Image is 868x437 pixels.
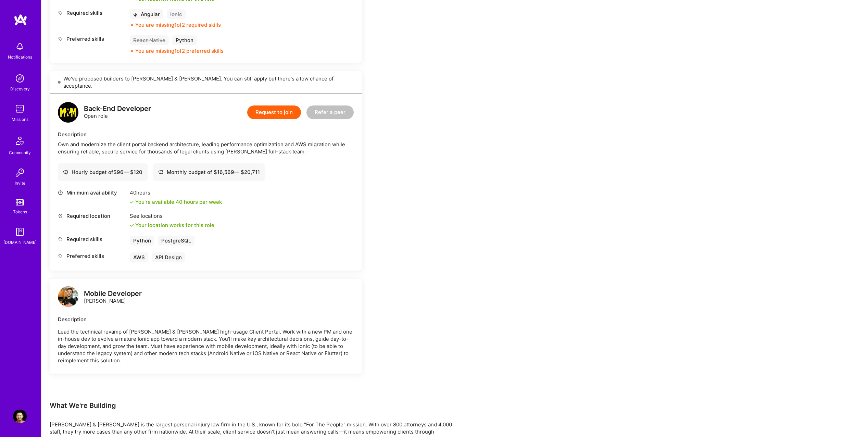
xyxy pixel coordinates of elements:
div: Python [130,236,154,246]
div: Hourly budget of $ 96 — $ 120 [63,168,142,176]
i: icon CloseOrange [130,49,134,53]
img: teamwork [13,102,27,116]
img: bell [13,40,27,53]
div: Angular [130,9,163,19]
i: icon Tag [58,10,63,15]
div: Ionic [167,9,186,19]
div: Tokens [13,208,27,215]
img: logo [14,14,27,26]
div: You are missing 1 of 2 required skills [135,21,221,28]
div: Open role [84,105,151,120]
p: Lead the technical revamp of [PERSON_NAME] & [PERSON_NAME] high-usage Client Portal. Work with a ... [58,328,354,364]
div: What We're Building [50,401,461,410]
div: Monthly budget of $ 16,569 — $ 20,711 [158,168,260,176]
img: discovery [13,72,27,85]
i: icon Location [58,213,63,218]
div: See locations [130,212,214,220]
div: You're available 40 hours per week [130,198,222,205]
div: Community [9,149,31,156]
button: Refer a peer [306,105,354,119]
div: Missions [12,116,28,123]
div: Preferred skills [58,252,126,260]
div: We've proposed builders to [PERSON_NAME] & [PERSON_NAME]. You can still apply but there's a low c... [50,71,362,94]
div: Description [58,131,354,138]
i: icon Cash [63,170,68,175]
i: icon BlackArrowDown [133,13,137,17]
div: You are missing 1 of 2 preferred skills [135,47,224,54]
i: icon Tag [58,253,63,259]
img: Invite [13,166,27,179]
i: icon Clock [58,190,63,195]
div: Description [58,316,354,323]
div: Required skills [58,236,126,243]
div: Required location [58,212,126,220]
button: Request to join [247,105,301,119]
div: React Native [130,35,169,45]
div: AWS [130,252,148,262]
div: Notifications [8,53,32,61]
img: tokens [16,199,24,205]
a: logo [58,286,78,309]
div: API Design [152,252,185,262]
div: Invite [15,179,25,187]
div: Preferred skills [58,35,126,42]
i: icon CloseOrange [130,23,134,27]
i: icon Cash [158,170,163,175]
div: PostgreSQL [158,236,194,246]
div: [DOMAIN_NAME] [3,239,37,246]
div: Python [172,35,197,45]
i: icon Check [130,200,134,204]
div: 40 hours [130,189,222,196]
div: Required skills [58,9,126,16]
div: [PERSON_NAME] [84,290,142,304]
img: User Avatar [13,410,27,423]
img: Community [12,133,28,149]
div: Minimum availability [58,189,126,196]
img: logo [58,286,78,307]
img: logo [58,102,78,123]
img: guide book [13,225,27,239]
div: Back-End Developer [84,105,151,112]
div: Discovery [10,85,30,92]
div: Mobile Developer [84,290,142,297]
i: icon Check [130,223,134,227]
div: Own and modernize the client portal backend architecture, leading performance optimization and AW... [58,141,354,155]
a: User Avatar [11,410,28,423]
i: icon Tag [58,36,63,41]
i: icon Tag [58,237,63,242]
div: Your location works for this role [130,222,214,229]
